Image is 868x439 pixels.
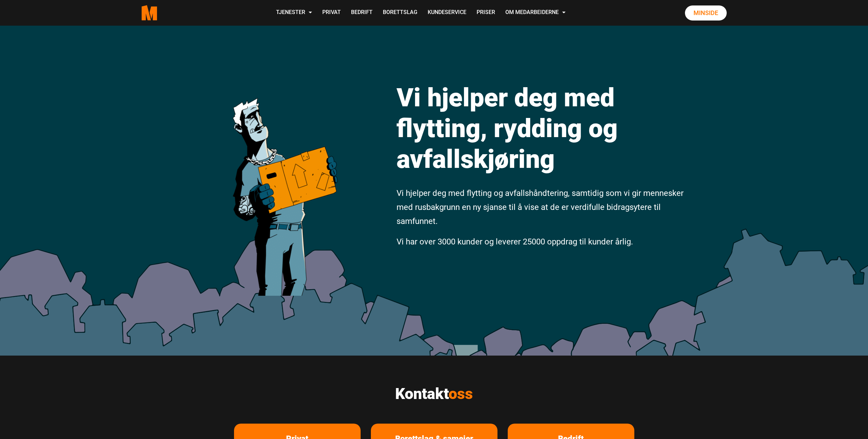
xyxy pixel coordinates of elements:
[397,188,684,226] span: Vi hjelper deg med flytting og avfallshåndtering, samtidig som vi gir mennesker med rusbakgrunn e...
[346,1,378,25] a: Bedrift
[423,1,471,25] a: Kundeservice
[471,1,500,25] a: Priser
[397,82,686,174] h1: Vi hjelper deg med flytting, rydding og avfallskjøring
[500,1,571,25] a: Om Medarbeiderne
[225,67,344,296] img: medarbeiderne man icon optimized
[449,385,473,403] span: oss
[271,1,317,25] a: Tjenester
[378,1,423,25] a: Borettslag
[397,237,633,247] span: Vi har over 3000 kunder og leverer 25000 oppdrag til kunder årlig.
[685,5,727,21] a: Minside
[317,1,346,25] a: Privat
[234,385,634,403] h2: Kontakt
